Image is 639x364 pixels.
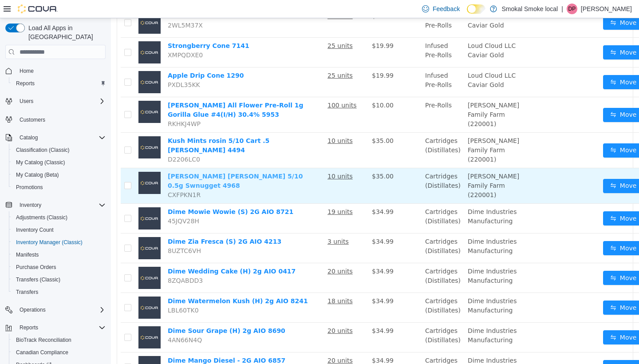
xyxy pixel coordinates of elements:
[261,309,283,316] span: $34.99
[12,249,42,260] a: Manifests
[492,125,533,139] button: icon: swapMove
[9,211,109,224] button: Adjustments (Classic)
[261,279,283,286] span: $34.99
[492,253,533,267] button: icon: swapMove
[57,318,91,325] span: 4AN66N4Q
[18,4,58,13] img: Cova
[57,259,92,266] span: 8ZQABDD3
[467,4,485,14] input: Dark Mode
[12,274,106,285] span: Transfers (Classic)
[12,182,47,193] a: Promotions
[357,339,406,355] span: Dime Industries Manufacturing
[12,262,106,273] span: Purchase Orders
[57,220,170,227] a: Dime Zia Fresca (S) 2G AIO 4213
[581,4,632,14] p: [PERSON_NAME]
[311,49,353,79] td: Infused Pre-Rolls
[16,305,106,315] span: Operations
[12,237,86,248] a: Inventory Manager (Classic)
[16,305,49,315] button: Operations
[357,83,408,109] span: [PERSON_NAME] Family Farm (220001)
[311,20,353,49] td: Infused Pre-Rolls
[2,95,109,107] button: Users
[2,199,109,211] button: Inventory
[9,236,109,249] button: Inventory Manager (Classic)
[217,24,242,31] u: 25 units
[261,154,283,162] span: $35.00
[57,279,197,286] a: Dime Watermelon Kush (H) 2g AIO 8241
[57,309,174,316] a: Dime Sour Grape (H) 2g AIO 8690
[12,145,73,155] a: Classification (Classic)
[492,342,533,356] button: icon: swapMove
[28,23,50,45] img: Strongberry Cone 7141 placeholder
[9,334,109,346] button: BioTrack Reconciliation
[16,66,37,76] a: Home
[9,144,109,156] button: Classification (Classic)
[357,220,406,236] span: Dime Industries Manufacturing
[16,322,106,333] span: Reports
[568,4,576,14] span: DP
[311,305,353,334] td: Cartridges (Distillates)
[357,24,405,40] span: Loud Cloud LLC Caviar Gold
[311,150,353,186] td: Cartridges (Distillates)
[567,4,577,14] div: Devin Peters
[57,190,182,197] a: Dime Mowie Wowie (S) 2G AIO 8721
[16,80,35,87] span: Reports
[20,324,38,331] span: Reports
[12,335,106,345] span: BioTrack Reconciliation
[261,24,283,31] span: $19.99
[57,229,90,236] span: 8UZTC6VH
[16,289,38,296] span: Transfers
[357,154,408,180] span: [PERSON_NAME] Family Farm (220001)
[57,199,88,206] span: 45JQV28H
[57,154,192,171] a: [PERSON_NAME] [PERSON_NAME] 5/10 0.5g Swnugget 4968
[492,161,533,175] button: icon: swapMove
[311,275,353,305] td: Cartridges (Distillates)
[357,54,405,70] span: Loud Cloud LLC Caviar Gold
[261,54,283,61] span: $19.99
[311,186,353,215] td: Cartridges (Distillates)
[20,134,38,141] span: Catalog
[261,83,283,91] span: $10.00
[217,119,242,126] u: 10 units
[261,119,283,126] span: $35.00
[9,169,109,181] button: My Catalog (Beta)
[217,190,242,197] u: 19 units
[311,334,353,364] td: Cartridges (Distillates)
[9,224,109,236] button: Inventory Count
[492,57,533,71] button: icon: swapMove
[12,145,106,155] span: Classification (Classic)
[12,157,106,168] span: My Catalog (Classic)
[12,347,106,358] span: Canadian Compliance
[28,219,50,241] img: Dime Zia Fresca (S) 2G AIO 4213 placeholder
[57,102,90,109] span: RKHKJ4WP
[311,215,353,245] td: Cartridges (Distillates)
[12,157,69,168] a: My Catalog (Classic)
[57,249,185,257] a: Dime Wedding Cake (H) 2g AIO 0417
[311,115,353,150] td: Cartridges (Distillates)
[16,171,59,178] span: My Catalog (Beta)
[28,189,50,211] img: Dime Mowie Wowie (S) 2G AIO 8721 placeholder
[28,154,50,176] img: Carver Rosin 5/10 0.5g Swnugget 4968 placeholder
[12,335,75,345] a: BioTrack Reconciliation
[16,251,39,258] span: Manifests
[20,67,34,75] span: Home
[357,190,406,206] span: Dime Industries Manufacturing
[16,65,106,76] span: Home
[16,146,70,154] span: Classification (Classic)
[12,78,38,89] a: Reports
[16,115,49,125] a: Customers
[12,287,106,297] span: Transfers
[12,225,57,235] a: Inventory Count
[492,223,533,237] button: icon: swapMove
[492,282,533,297] button: icon: swapMove
[217,309,242,316] u: 20 units
[57,138,89,145] span: D2206LC0
[28,53,50,75] img: Apple Drip Cone 1290 placeholder
[12,249,106,260] span: Manifests
[261,249,283,257] span: $34.99
[311,79,353,115] td: Pre-Rolls
[433,4,460,13] span: Feedback
[2,304,109,316] button: Operations
[217,339,242,346] u: 20 units
[2,321,109,334] button: Reports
